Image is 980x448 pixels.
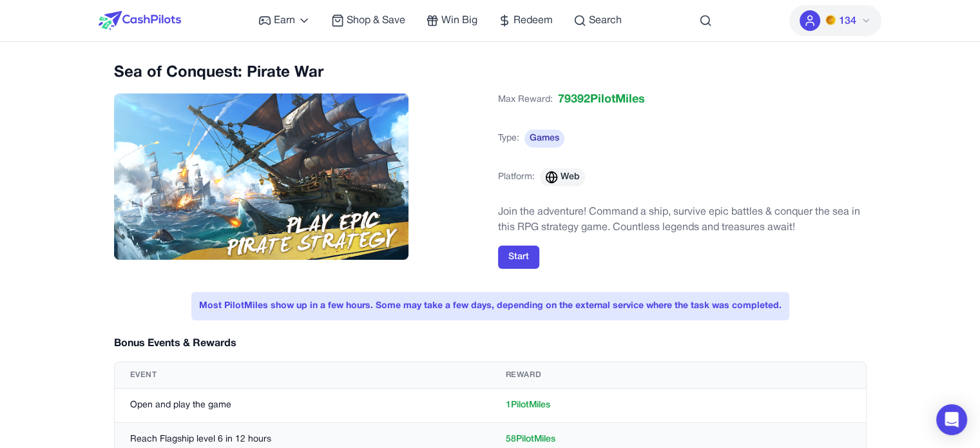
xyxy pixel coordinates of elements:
span: Type: [498,132,519,145]
img: CashPilots Logo [99,11,181,30]
button: PMs134 [789,5,881,36]
td: 1 PilotMiles [490,389,866,423]
span: 79392 PilotMiles [558,91,645,109]
span: Games [524,130,564,148]
span: Win Big [441,13,477,28]
a: Redeem [498,13,553,28]
div: Open Intercom Messenger [936,404,967,435]
span: Search [589,13,622,28]
h3: Bonus Events & Rewards [114,336,236,351]
span: Web [561,171,580,184]
td: Open and play the game [115,389,490,423]
a: Win Big [426,13,477,28]
th: Event [115,362,490,389]
th: Reward [490,362,866,389]
a: Earn [258,13,311,28]
img: PMs [825,15,836,25]
span: Earn [274,13,295,28]
span: Platform: [498,171,535,184]
div: Most PilotMiles show up in a few hours. Some may take a few days, depending on the external servi... [191,292,789,320]
p: Join the adventure! Command a ship, survive epic battles & conquer the sea in this RPG strategy g... [498,204,867,235]
span: Shop & Save [347,13,405,28]
a: Shop & Save [331,13,405,28]
span: Max Reward: [498,93,553,106]
h2: Sea of Conquest: Pirate War [114,63,483,83]
button: Start [498,246,539,269]
span: 134 [838,14,856,29]
a: Search [573,13,622,28]
img: Sea of Conquest: Pirate War [114,93,409,260]
span: Redeem [514,13,553,28]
